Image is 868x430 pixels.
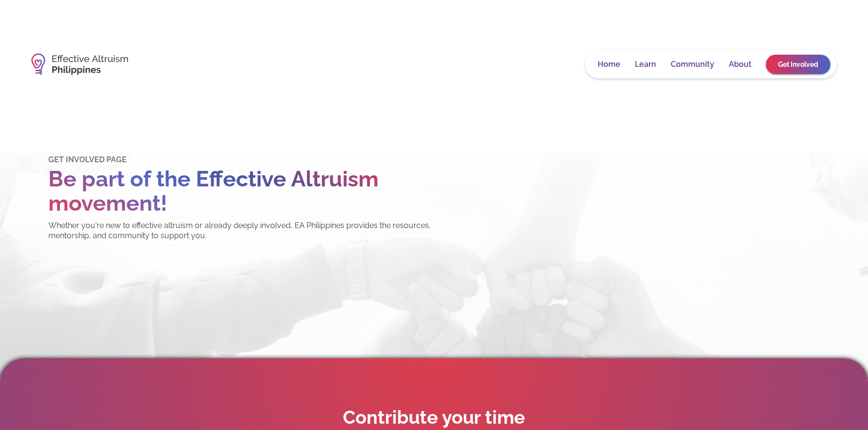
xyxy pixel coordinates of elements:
[729,60,751,69] a: About
[671,60,714,69] a: Community
[598,60,620,69] a: Home
[343,407,525,428] h1: Contribute your time
[635,60,656,69] a: Learn
[766,55,830,74] a: Get Involved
